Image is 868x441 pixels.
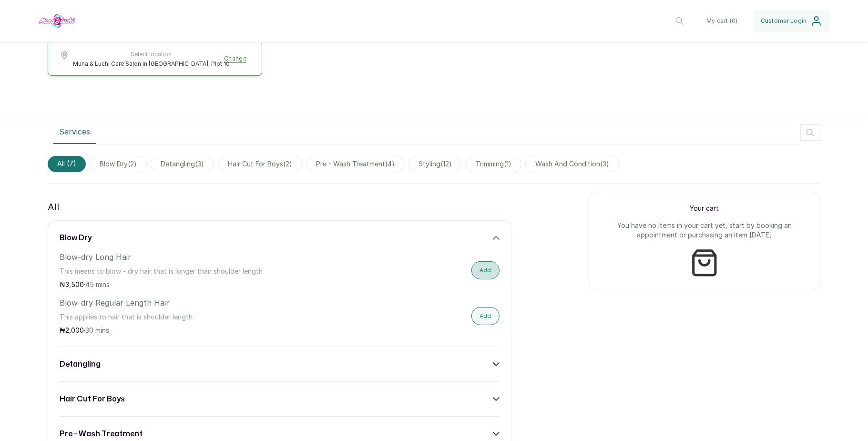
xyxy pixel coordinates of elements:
[60,232,92,244] h3: blow dry
[60,312,368,322] p: This applies to hair that is shoulder length.
[65,280,84,288] span: 3,500
[85,326,109,334] span: 30 mins
[60,51,250,68] button: Select locationMuna & Luchi Care Salon in [GEOGRAPHIC_DATA], Plot 10Change
[60,359,101,370] h3: detangling
[53,120,96,144] button: Services
[60,251,368,263] p: Blow-dry Long Hair
[218,156,302,172] span: hair cut for boys(2)
[753,10,830,32] button: Customer Login
[408,156,462,172] span: styling(12)
[85,280,110,288] span: 45 mins
[60,297,368,308] p: Blow-dry Regular Length Hair
[761,17,807,25] span: Customer Login
[90,156,147,172] span: blow dry(2)
[601,221,808,240] p: You have no items in your cart yet, start by booking an appointment or purchasing an item [DATE]
[601,204,808,213] p: Your cart
[466,156,521,172] span: trimming(1)
[151,156,214,172] span: detangling(3)
[471,307,500,325] button: Add
[306,156,405,172] span: pre - wash treatment(4)
[471,261,500,279] button: Add
[38,8,76,35] img: business logo
[525,156,619,172] span: wash and condition(3)
[73,51,230,58] span: Select location
[60,326,368,335] p: ₦ ·
[60,280,368,289] p: ₦ ·
[60,267,368,276] p: This means to blow - dry hair that is longer than shoulder length
[60,428,143,440] h3: pre - wash treatment
[73,60,230,68] span: Muna & Luchi Care Salon in [GEOGRAPHIC_DATA], Plot 10
[48,156,86,172] span: All (7)
[48,199,59,215] p: All
[65,326,84,334] span: 2,000
[699,10,745,32] button: My cart (0)
[60,393,125,405] h3: hair cut for boys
